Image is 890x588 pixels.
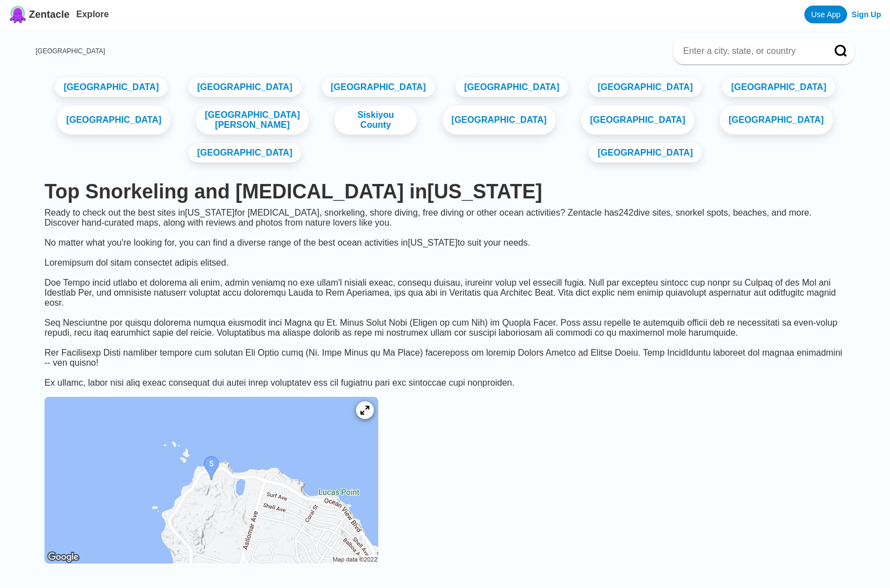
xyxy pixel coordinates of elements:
[589,78,702,97] a: [GEOGRAPHIC_DATA]
[581,106,694,134] a: [GEOGRAPHIC_DATA]
[589,143,702,162] a: [GEOGRAPHIC_DATA]
[76,9,109,19] a: Explore
[720,106,833,134] a: [GEOGRAPHIC_DATA]
[36,258,854,388] div: Loremipsum dol sitam consectet adipis elitsed. Doe Tempo incid utlabo et dolorema ali enim, admin...
[682,46,819,57] input: Enter a city, state, or country
[443,106,556,134] a: [GEOGRAPHIC_DATA]
[334,106,417,134] a: Siskiyou County
[852,10,881,19] a: Sign Up
[804,6,847,23] a: Use App
[36,47,105,55] a: [GEOGRAPHIC_DATA]
[189,143,301,162] a: [GEOGRAPHIC_DATA]
[55,78,168,97] a: [GEOGRAPHIC_DATA]
[44,397,378,564] img: California dive site map
[9,6,70,23] a: Zentacle logoZentacle
[189,78,301,97] a: [GEOGRAPHIC_DATA]
[29,9,70,21] span: Zentacle
[36,208,854,258] div: Ready to check out the best sites in [US_STATE] for [MEDICAL_DATA], snorkeling, shore diving, fre...
[36,388,387,575] a: California dive site map
[57,106,170,134] a: [GEOGRAPHIC_DATA]
[44,180,845,203] h1: Top Snorkeling and [MEDICAL_DATA] in [US_STATE]
[723,78,835,97] a: [GEOGRAPHIC_DATA]
[456,78,568,97] a: [GEOGRAPHIC_DATA]
[196,106,309,134] a: [GEOGRAPHIC_DATA][PERSON_NAME]
[322,78,435,97] a: [GEOGRAPHIC_DATA]
[9,6,27,23] img: Zentacle logo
